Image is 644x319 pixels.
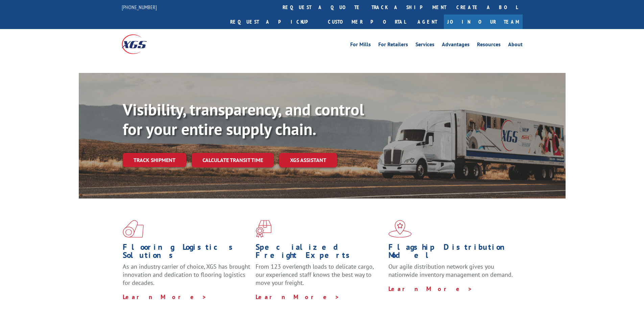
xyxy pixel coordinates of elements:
a: XGS ASSISTANT [279,153,337,167]
a: Calculate transit time [192,153,274,167]
a: Learn More > [256,293,340,301]
span: Our agile distribution network gives you nationwide inventory management on demand. [388,263,513,278]
h1: Specialized Freight Experts [256,243,383,263]
a: Learn More > [123,293,207,301]
a: Request a pickup [225,15,323,29]
a: [PHONE_NUMBER] [122,4,157,10]
img: xgs-icon-total-supply-chain-intelligence-red [123,220,144,238]
a: Customer Portal [323,15,411,29]
a: Services [415,42,434,49]
a: Track shipment [123,153,186,167]
img: xgs-icon-focused-on-flooring-red [256,220,271,238]
a: For Mills [350,42,371,49]
a: For Retailers [378,42,408,49]
p: From 123 overlength loads to delicate cargo, our experienced staff knows the best way to move you... [256,263,383,293]
a: Agent [411,15,444,29]
a: Join Our Team [444,15,523,29]
a: Learn More > [388,285,473,293]
b: Visibility, transparency, and control for your entire supply chain. [123,99,364,139]
img: xgs-icon-flagship-distribution-model-red [388,220,412,238]
a: About [508,42,523,49]
a: Advantages [442,42,470,49]
h1: Flooring Logistics Solutions [123,243,251,263]
a: Resources [477,42,501,49]
h1: Flagship Distribution Model [388,243,516,263]
span: As an industry carrier of choice, XGS has brought innovation and dedication to flooring logistics... [123,263,250,287]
